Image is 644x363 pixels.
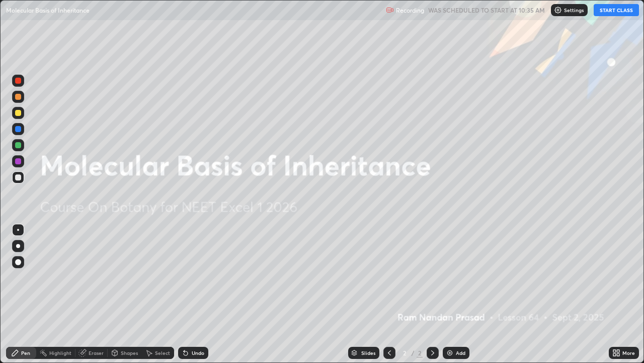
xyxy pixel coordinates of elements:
div: Pen [21,350,30,355]
p: Recording [396,7,424,14]
div: Slides [361,350,375,355]
p: Molecular Basis of Inheritance [6,6,90,14]
div: Undo [192,350,204,355]
div: 2 [399,350,410,356]
img: add-slide-button [446,349,454,357]
img: recording.375f2c34.svg [386,6,394,14]
div: Eraser [89,350,104,355]
h5: WAS SCHEDULED TO START AT 10:35 AM [428,6,545,15]
div: Shapes [121,350,138,355]
div: / [412,350,415,356]
button: START CLASS [594,4,639,16]
div: Select [155,350,170,355]
div: 2 [417,348,423,357]
img: class-settings-icons [554,6,562,14]
div: Highlight [49,350,71,355]
div: Add [456,350,465,355]
p: Settings [564,8,584,13]
div: More [622,350,635,355]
